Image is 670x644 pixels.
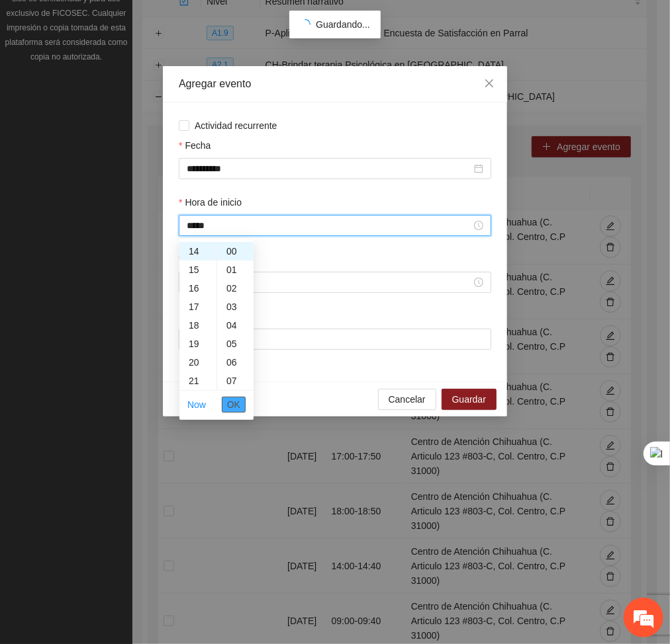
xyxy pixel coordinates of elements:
[217,261,254,279] div: 01
[217,298,254,316] div: 03
[217,372,254,390] div: 07
[452,392,486,407] span: Guardar
[217,242,254,261] div: 00
[179,252,230,266] label: Hora de fin
[442,389,497,410] button: Guardar
[179,195,242,210] label: Hora de inicio
[179,242,216,261] div: 14
[217,7,249,38] div: Minimizar ventana de chat en vivo
[179,298,216,316] div: 17
[471,66,507,102] button: Close
[217,335,254,353] div: 05
[179,372,216,390] div: 21
[179,261,216,279] div: 15
[316,19,370,30] span: Guardando...
[217,316,254,335] div: 04
[217,353,254,372] div: 06
[227,397,240,412] span: OK
[222,397,246,413] button: OK
[187,275,471,290] input: Hora de fin
[378,389,436,410] button: Cancelar
[179,353,216,372] div: 20
[179,329,491,350] input: Lugar
[69,67,222,85] div: Chatee con nosotros ahora
[300,19,311,30] span: loading
[179,77,491,91] div: Agregar evento
[484,78,495,89] span: close
[217,279,254,298] div: 02
[187,161,471,176] input: Fecha
[187,399,206,410] a: Now
[179,138,211,153] label: Fecha
[187,218,471,233] input: Hora de inicio
[179,316,216,335] div: 18
[77,177,183,310] span: Estamos en línea.
[7,361,252,407] textarea: Escriba su mensaje y pulse “Intro”
[179,279,216,298] div: 16
[189,118,283,133] span: Actividad recurrente
[179,309,203,323] label: Lugar
[179,335,216,353] div: 19
[389,392,426,407] span: Cancelar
